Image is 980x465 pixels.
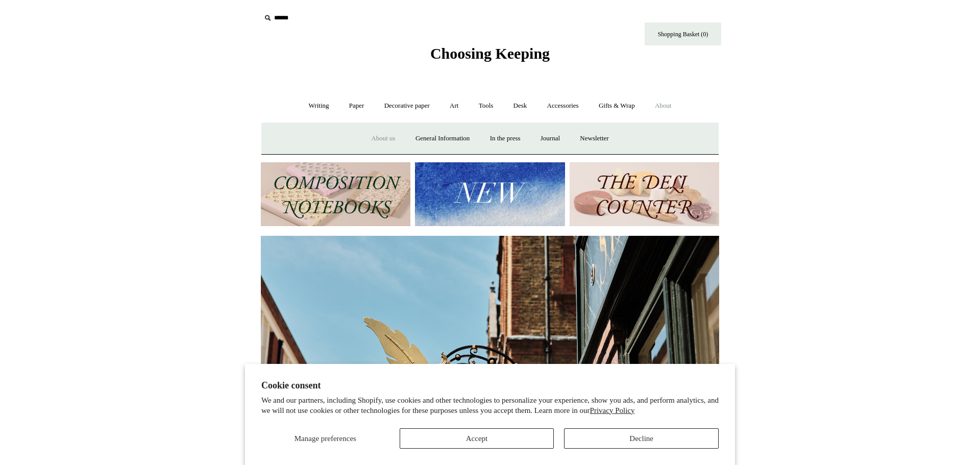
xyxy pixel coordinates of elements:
a: Newsletter [571,125,618,152]
a: Privacy Policy [590,406,635,414]
a: Paper [340,92,374,119]
a: In the press [481,125,530,152]
a: General Information [406,125,479,152]
a: Tools [470,92,503,119]
button: Decline [564,428,719,449]
button: Manage preferences [261,428,389,449]
a: About us [362,125,404,152]
a: Accessories [538,92,588,119]
span: Choosing Keeping [430,45,550,62]
a: Writing [300,92,338,119]
a: Decorative paper [375,92,439,119]
a: Journal [531,125,569,152]
a: Art [440,92,468,119]
img: 202302 Composition ledgers.jpg__PID:69722ee6-fa44-49dd-a067-31375e5d54ec [261,162,410,226]
a: Shopping Basket (0) [645,22,721,45]
img: New.jpg__PID:f73bdf93-380a-4a35-bcfe-7823039498e1 [415,162,565,226]
a: Desk [504,92,536,119]
img: The Deli Counter [570,162,719,226]
button: Accept [400,428,554,449]
a: Gifts & Wrap [590,92,644,119]
p: We and our partners, including Shopify, use cookies and other technologies to personalize your ex... [261,396,719,415]
a: Choosing Keeping [430,53,550,60]
span: Manage preferences [295,434,356,443]
h2: Cookie consent [261,380,719,391]
a: About [646,92,681,119]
